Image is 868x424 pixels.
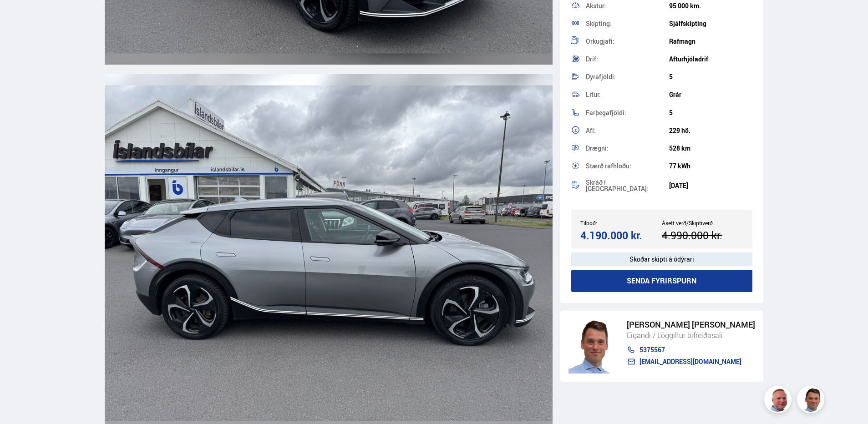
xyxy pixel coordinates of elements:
[669,109,752,116] div: 5
[586,145,669,151] div: Drægni:
[669,20,752,27] div: Sjálfskipting
[586,110,669,116] div: Farþegafjöldi:
[586,163,669,169] div: Stærð rafhlöðu:
[669,162,752,170] div: 77 kWh
[669,91,752,98] div: Grár
[669,38,752,45] div: Rafmagn
[627,346,755,353] a: 5375567
[571,270,753,292] button: Senda fyrirspurn
[586,179,669,192] div: Skráð í [GEOGRAPHIC_DATA]:
[586,38,669,45] div: Orkugjafi:
[669,145,752,152] div: 528 km
[586,74,669,80] div: Dyrafjöldi:
[586,20,669,27] div: Skipting:
[586,91,669,98] div: Litur:
[586,127,669,134] div: Afl:
[627,320,755,329] div: [PERSON_NAME] [PERSON_NAME]
[586,56,669,62] div: Drif:
[669,127,752,134] div: 229 hö.
[586,3,669,9] div: Akstur:
[669,73,752,81] div: 5
[627,329,755,341] div: Eigandi / Löggiltur bifreiðasali
[627,358,755,365] a: [EMAIL_ADDRESS][DOMAIN_NAME]
[798,387,826,414] img: FbJEzSuNWCJXmdc-.webp
[580,220,662,226] div: Tilboð:
[7,4,35,31] button: Opna LiveChat spjallviðmót
[662,220,743,226] div: Ásett verð/Skiptiverð
[571,252,753,266] div: Skoðar skipti á ódýrari
[669,56,752,63] div: Afturhjóladrif
[766,387,793,414] img: siFngHWaQ9KaOqBr.png
[569,319,618,374] img: FbJEzSuNWCJXmdc-.webp
[669,2,752,10] div: 95 000 km.
[662,229,741,242] div: 4.990.000 kr.
[580,229,659,242] div: 4.190.000 kr.
[669,182,752,189] div: [DATE]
